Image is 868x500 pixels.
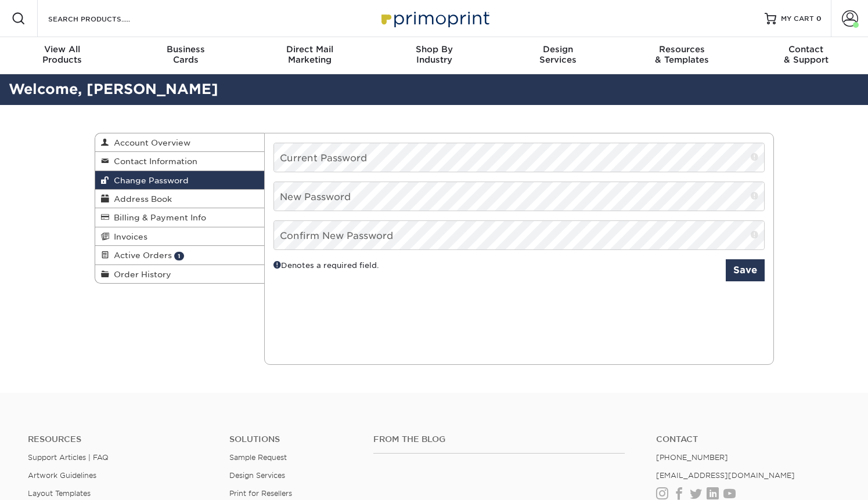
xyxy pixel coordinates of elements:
[28,489,91,498] a: Layout Templates
[124,37,248,74] a: BusinessCards
[273,259,379,271] small: Denotes a required field.
[620,44,744,55] span: Resources
[109,270,171,279] span: Order History
[229,453,287,462] a: Sample Request
[95,208,265,227] a: Billing & Payment Info
[47,12,160,26] input: SEARCH PRODUCTS.....
[376,6,492,31] img: Primoprint
[95,171,265,190] a: Change Password
[372,44,496,55] span: Shop By
[109,138,190,147] span: Account Overview
[744,37,868,74] a: Contact& Support
[496,37,620,74] a: DesignServices
[229,434,356,444] h4: Solutions
[496,44,620,55] span: Design
[174,252,184,260] span: 1
[726,259,765,281] button: Save
[109,251,172,260] span: Active Orders
[744,44,868,65] div: & Support
[229,471,285,480] a: Design Services
[372,44,496,65] div: Industry
[248,44,372,55] span: Direct Mail
[109,157,197,166] span: Contact Information
[656,453,728,462] a: [PHONE_NUMBER]
[816,15,822,23] span: 0
[229,489,292,498] a: Print for Resellers
[95,190,265,208] a: Address Book
[95,227,265,246] a: Invoices
[372,37,496,74] a: Shop ByIndustry
[95,133,265,152] a: Account Overview
[620,37,744,74] a: Resources& Templates
[95,152,265,171] a: Contact Information
[109,176,189,185] span: Change Password
[109,232,147,241] span: Invoices
[109,213,206,222] span: Billing & Payment Info
[656,434,840,444] a: Contact
[496,44,620,65] div: Services
[124,44,248,65] div: Cards
[109,194,172,204] span: Address Book
[744,44,868,55] span: Contact
[124,44,248,55] span: Business
[656,471,795,480] a: [EMAIL_ADDRESS][DOMAIN_NAME]
[28,434,212,444] h4: Resources
[248,37,372,74] a: Direct MailMarketing
[28,471,96,480] a: Artwork Guidelines
[95,246,265,265] a: Active Orders 1
[781,14,814,24] span: MY CART
[95,265,265,283] a: Order History
[620,44,744,65] div: & Templates
[248,44,372,65] div: Marketing
[373,434,624,444] h4: From the Blog
[28,453,109,462] a: Support Articles | FAQ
